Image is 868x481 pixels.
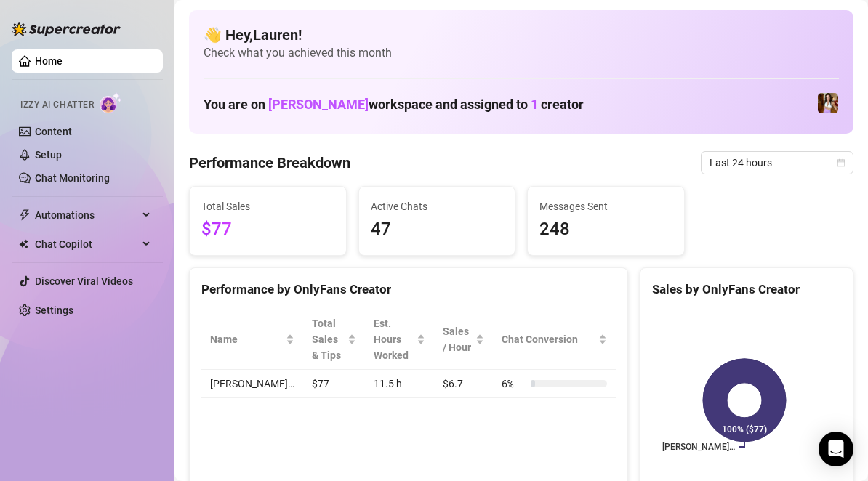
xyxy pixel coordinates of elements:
[837,158,845,167] span: calendar
[502,376,525,392] span: 6 %
[493,310,616,370] th: Chat Conversion
[35,126,72,137] a: Content
[539,198,672,214] span: Messages Sent
[19,239,28,249] img: Chat Copilot
[502,331,595,347] span: Chat Conversion
[662,442,735,452] text: [PERSON_NAME]…
[531,97,538,112] span: 1
[303,310,365,370] th: Total Sales & Tips
[434,370,493,398] td: $6.7
[100,92,122,113] img: AI Chatter
[35,304,73,316] a: Settings
[268,97,369,112] span: [PERSON_NAME]
[365,370,435,398] td: 11.5 h
[35,55,63,67] a: Home
[204,25,839,45] h4: 👋 Hey, Lauren !
[20,98,94,112] span: Izzy AI Chatter
[201,370,303,398] td: [PERSON_NAME]…
[371,198,504,214] span: Active Chats
[819,432,853,466] div: Open Intercom Messenger
[443,323,473,355] span: Sales / Hour
[35,172,110,184] a: Chat Monitoring
[35,149,62,161] a: Setup
[434,310,493,370] th: Sales / Hour
[201,310,303,370] th: Name
[371,216,504,243] span: 47
[312,315,345,363] span: Total Sales & Tips
[204,97,584,113] h1: You are on workspace and assigned to creator
[374,315,414,363] div: Est. Hours Worked
[12,22,121,36] img: logo-BBDzfeDw.svg
[201,198,334,214] span: Total Sales
[710,152,845,174] span: Last 24 hours
[35,233,138,256] span: Chat Copilot
[201,280,616,299] div: Performance by OnlyFans Creator
[201,216,334,243] span: $77
[204,45,839,61] span: Check what you achieved this month
[210,331,283,347] span: Name
[35,203,138,227] span: Automations
[35,275,133,287] a: Discover Viral Videos
[189,153,350,173] h4: Performance Breakdown
[652,280,841,299] div: Sales by OnlyFans Creator
[19,209,31,221] span: thunderbolt
[539,216,672,243] span: 248
[303,370,365,398] td: $77
[818,93,838,113] img: Elena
